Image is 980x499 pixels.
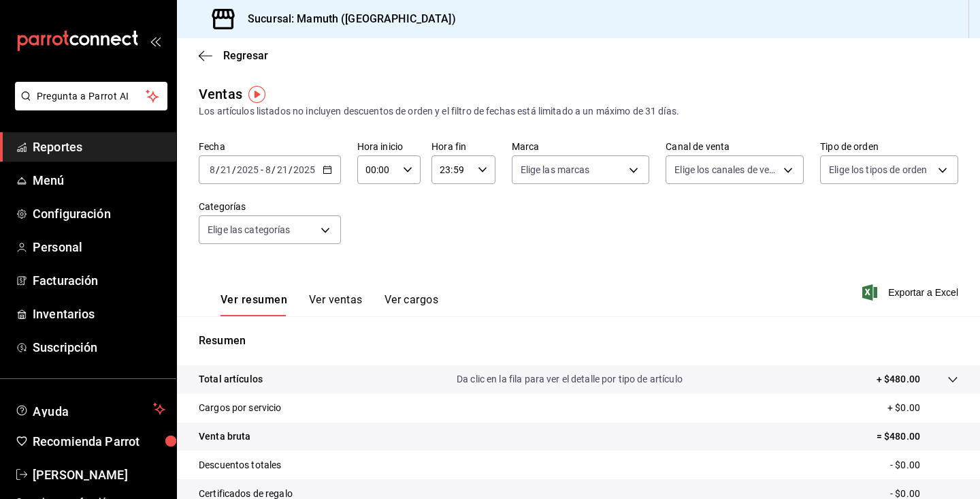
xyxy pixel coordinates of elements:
span: Elige las categorías [208,223,291,237]
label: Hora inicio [357,142,421,151]
button: Ver cargos [385,293,439,316]
input: -- [209,164,216,175]
p: Total artículos [199,372,263,387]
span: Configuración [33,205,165,223]
input: -- [265,164,272,175]
label: Marca [512,142,650,151]
img: Tooltip marker [248,86,265,103]
span: Ayuda [33,401,148,417]
input: ---- [236,164,259,175]
p: Descuentos totales [199,458,281,472]
span: Inventarios [33,305,165,323]
span: Suscripción [33,338,165,357]
span: Elige las marcas [521,163,590,177]
input: -- [220,164,232,175]
p: Cargos por servicio [199,401,282,415]
span: - [261,164,263,175]
div: Ventas [199,84,242,104]
button: Regresar [199,49,268,62]
p: Resumen [199,333,958,349]
a: Pregunta a Parrot AI [10,99,167,113]
p: - $0.00 [890,458,958,472]
span: [PERSON_NAME] [33,466,165,484]
input: ---- [293,164,316,175]
p: Da clic en la fila para ver el detalle por tipo de artículo [457,372,683,387]
span: Regresar [223,49,268,62]
button: Pregunta a Parrot AI [15,82,167,110]
span: / [272,164,276,175]
span: / [216,164,220,175]
button: Ver resumen [220,293,287,316]
span: / [289,164,293,175]
span: Facturación [33,271,165,290]
label: Fecha [199,142,341,151]
span: Elige los tipos de orden [829,163,927,177]
input: -- [276,164,289,175]
p: + $0.00 [887,401,958,415]
button: Ver ventas [309,293,363,316]
label: Hora fin [431,142,495,151]
span: Personal [33,238,165,256]
button: Exportar a Excel [865,284,958,301]
div: navigation tabs [220,293,438,316]
label: Canal de venta [666,142,804,151]
span: Pregunta a Parrot AI [37,89,146,104]
span: Reportes [33,138,165,156]
span: Elige los canales de venta [674,163,779,177]
p: + $480.00 [877,372,920,387]
p: Venta bruta [199,429,250,444]
span: / [232,164,236,175]
div: Los artículos listados no incluyen descuentos de orden y el filtro de fechas está limitado a un m... [199,104,958,119]
label: Categorías [199,202,341,211]
p: = $480.00 [877,429,958,444]
label: Tipo de orden [820,142,958,151]
h3: Sucursal: Mamuth ([GEOGRAPHIC_DATA]) [237,11,456,27]
span: Menú [33,171,165,190]
span: Recomienda Parrot [33,432,165,451]
button: open_drawer_menu [150,35,161,46]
